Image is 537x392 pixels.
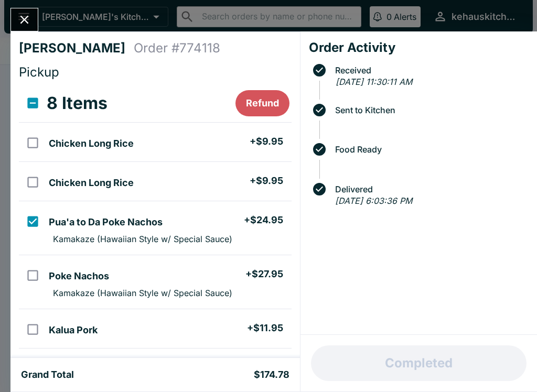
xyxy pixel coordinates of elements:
[49,177,134,189] h5: Chicken Long Rice
[49,324,98,336] h5: Kalua Pork
[244,214,283,226] h5: + $24.95
[245,268,283,280] h5: + $27.95
[254,368,289,381] h5: $174.78
[247,322,283,334] h5: + $11.95
[19,64,59,80] span: Pickup
[53,234,232,244] p: Kamakaze (Hawaiian Style w/ Special Sauce)
[134,40,220,56] h4: Order # 774118
[21,368,74,381] h5: Grand Total
[250,175,283,187] h5: + $9.95
[330,145,529,154] span: Food Ready
[250,135,283,148] h5: + $9.95
[330,66,529,75] span: Received
[309,40,529,56] h4: Order Activity
[335,195,412,206] em: [DATE] 6:03:36 PM
[53,288,232,298] p: Kamakaze (Hawaiian Style w/ Special Sauce)
[47,93,108,114] h3: 8 Items
[49,216,163,228] h5: Pua'a to Da Poke Nachos
[49,137,134,150] h5: Chicken Long Rice
[11,8,38,31] button: Close
[19,40,134,56] h4: [PERSON_NAME]
[49,270,109,282] h5: Poke Nachos
[235,90,289,116] button: Refund
[336,77,412,87] em: [DATE] 11:30:11 AM
[330,105,529,115] span: Sent to Kitchen
[330,184,529,194] span: Delivered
